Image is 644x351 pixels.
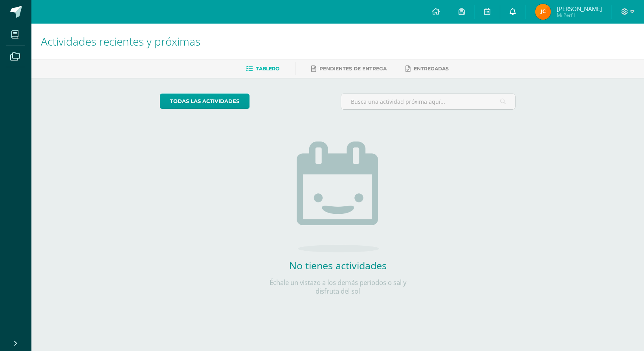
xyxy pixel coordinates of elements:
img: 9bd341580e279813e401deef32537bc8.png [535,4,551,20]
span: Pendientes de entrega [319,66,387,72]
span: Mi Perfil [557,12,602,18]
p: Échale un vistazo a los demás períodos o sal y disfruta del sol [259,278,416,296]
span: Tablero [256,66,279,72]
a: todas las Actividades [160,94,250,109]
a: Pendientes de entrega [311,62,387,75]
span: Actividades recientes y próximas [41,34,200,49]
span: Entregadas [414,66,449,72]
h2: No tienes actividades [259,259,416,272]
input: Busca una actividad próxima aquí... [341,94,515,109]
img: no_activities.png [297,142,379,252]
a: Entregadas [405,62,449,75]
span: [PERSON_NAME] [557,5,602,13]
a: Tablero [246,62,279,75]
